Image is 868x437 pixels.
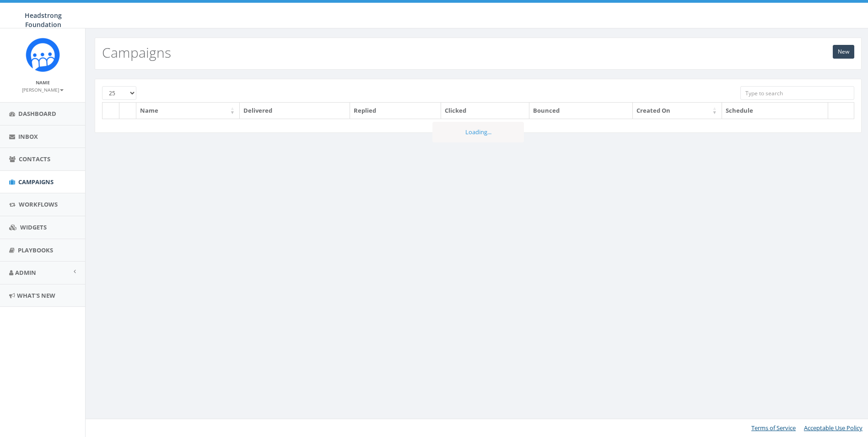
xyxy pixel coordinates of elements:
span: What's New [17,291,55,300]
span: Playbooks [18,246,53,254]
input: Type to search [740,86,854,100]
small: [PERSON_NAME] [22,87,64,93]
a: [PERSON_NAME] [22,85,64,93]
small: Name [36,79,50,86]
h2: Campaigns [102,45,171,60]
a: New [833,45,854,59]
th: Bounced [529,103,633,119]
span: Inbox [18,132,38,141]
span: Workflows [19,200,58,208]
th: Name [136,103,240,119]
th: Clicked [441,103,529,119]
span: Contacts [19,155,50,163]
img: Rally_platform_Icon_1.png [26,38,60,72]
th: Created On [633,103,722,119]
span: Widgets [20,223,47,231]
th: Delivered [240,103,350,119]
div: Loading... [432,122,524,142]
a: Acceptable Use Policy [804,424,863,432]
span: Headstrong Foundation [25,11,62,29]
span: Campaigns [18,178,54,186]
th: Schedule [722,103,828,119]
span: Admin [15,268,36,277]
a: Terms of Service [751,424,796,432]
th: Replied [350,103,441,119]
span: Dashboard [18,109,56,118]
